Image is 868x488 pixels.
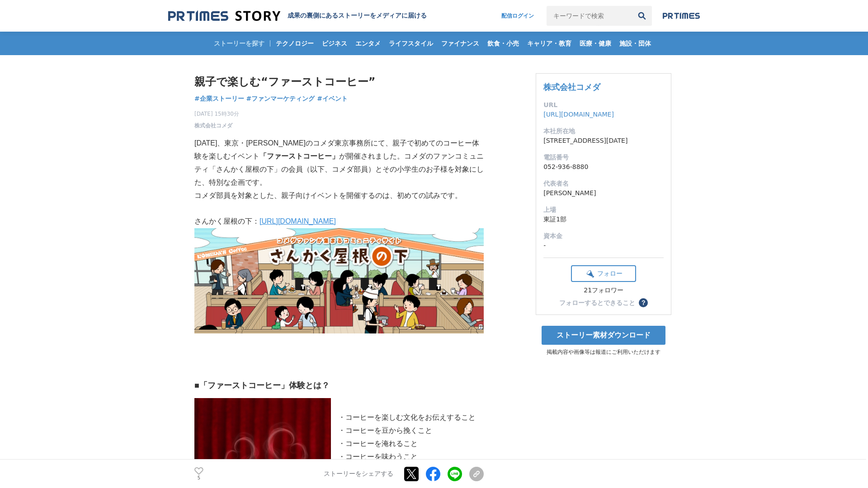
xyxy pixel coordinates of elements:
[272,39,317,47] span: テクノロジー
[194,228,484,333] img: thumbnail_293c5ab0-9e76-11f0-ab84-cdc61b1ee65a.png
[194,110,239,118] span: [DATE] 15時30分
[616,32,655,55] a: 施設・団体
[571,286,636,295] div: 21フォロワー
[385,32,437,55] a: ライフスタイル
[259,217,336,225] a: [URL][DOMAIN_NAME]
[543,179,664,188] dt: 代表者名
[543,162,664,172] dd: 052-936-8880
[438,39,483,47] span: ファイナンス
[194,450,484,464] p: ・コーヒーを味わうこと
[543,153,664,162] dt: 電話番号
[524,32,575,55] a: キャリア・教育
[352,39,384,47] span: エンタメ
[543,231,664,241] dt: 資本金
[194,411,484,424] p: ・コーヒーを楽しむ文化をお伝えすること
[259,152,339,160] strong: 「ファーストコーヒー」
[663,12,700,19] img: prtimes
[168,10,427,22] a: 成果の裏側にあるストーリーをメディアに届ける 成果の裏側にあるストーリーをメディアに届ける
[194,122,232,130] a: 株式会社コメダ
[324,470,393,478] p: ストーリーをシェアする
[543,100,664,110] dt: URL
[524,39,575,47] span: キャリア・教育
[246,94,315,103] span: #ファンマーケティング
[576,32,615,55] a: 医療・健康
[168,10,280,22] img: 成果の裏側にあるストーリーをメディアに届ける
[194,437,484,450] p: ・コーヒーを淹れること
[543,205,664,215] dt: 上場
[632,6,652,26] button: 検索
[385,39,437,47] span: ライフスタイル
[543,136,664,145] dd: [STREET_ADDRESS][DATE]
[288,12,427,20] h2: 成果の裏側にあるストーリーをメディアに届ける
[438,32,483,55] a: ファイナンス
[559,300,635,306] div: フォローするとできること
[194,137,484,189] p: [DATE]、東京・[PERSON_NAME]のコメダ東京事務所にて、親子で初めてのコーヒー体験を楽しむイベント が開催されました。コメダのファンコミュニティ「さんかく屋根の下」の会員（以下、コ...
[272,32,317,55] a: テクノロジー
[576,39,615,47] span: 医療・健康
[543,241,664,250] dd: -
[571,265,636,282] button: フォロー
[484,39,523,47] span: 飲食・小売
[484,32,523,55] a: 飲食・小売
[318,32,351,55] a: ビジネス
[543,188,664,198] dd: [PERSON_NAME]
[194,94,244,103] a: #企業ストーリー
[616,39,655,47] span: 施設・団体
[543,111,614,118] a: [URL][DOMAIN_NAME]
[194,94,244,103] span: #企業ストーリー
[543,215,664,224] dd: 東証1部
[639,298,648,307] button: ？
[317,94,348,103] a: #イベント
[194,189,484,202] p: コメダ部員を対象とした、親子向けイベントを開催するのは、初めての試みです。
[543,127,664,136] dt: 本社所在地
[246,94,315,103] a: #ファンマーケティング
[640,300,646,306] span: ？
[543,82,600,92] a: 株式会社コメダ
[492,6,543,26] a: 配信ログイン
[194,215,484,228] p: さんかく屋根の下：
[194,476,203,480] p: 5
[317,94,348,103] span: #イベント
[536,348,671,356] p: 掲載内容や画像等は報道にご利用いただけます
[352,32,384,55] a: エンタメ
[194,73,484,90] h1: 親子で楽しむ“ファーストコーヒー”
[547,6,632,26] input: キーワードで検索
[194,381,330,390] strong: ■「ファーストコーヒー」体験とは？
[318,39,351,47] span: ビジネス
[542,326,665,345] a: ストーリー素材ダウンロード
[194,424,484,437] p: ・コーヒーを豆から挽くこと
